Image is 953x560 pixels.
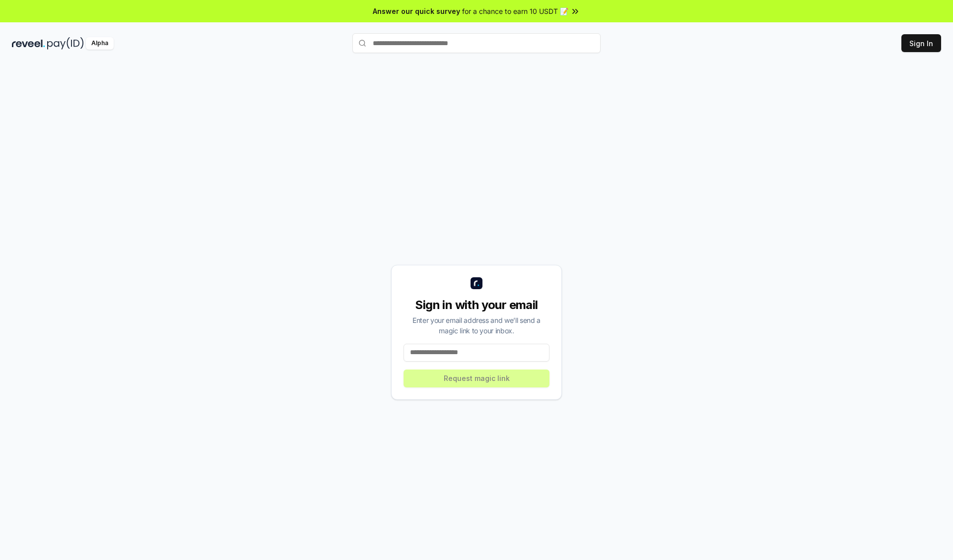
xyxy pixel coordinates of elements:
button: Sign In [901,34,941,52]
span: for a chance to earn 10 USDT 📝 [462,6,568,16]
span: Answer our quick survey [373,6,460,16]
img: logo_small [471,277,482,289]
img: pay_id [47,37,84,50]
div: Enter your email address and we’ll send a magic link to your inbox. [404,315,549,336]
img: reveel_dark [12,37,45,50]
div: Sign in with your email [404,297,549,313]
div: Alpha [86,37,114,50]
